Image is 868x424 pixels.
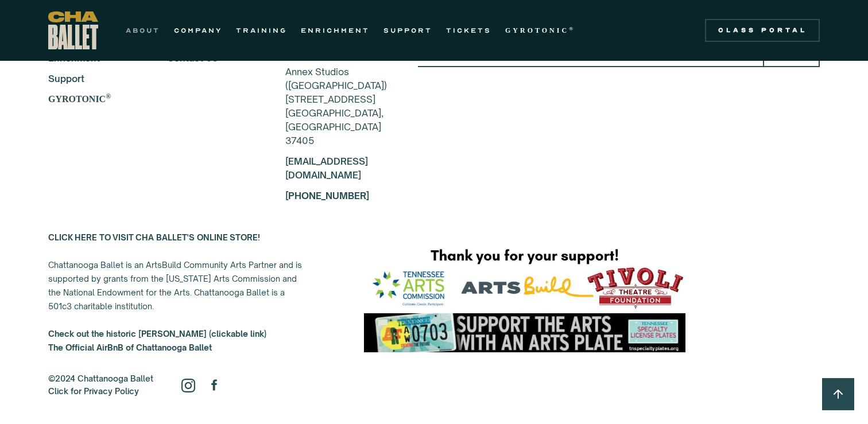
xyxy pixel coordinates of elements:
[48,94,106,104] strong: GYROTONIC
[285,190,369,201] a: [PHONE_NUMBER]
[48,372,153,398] div: ©2024 Chattanooga Ballet
[446,24,491,37] a: TICKETS
[705,19,820,42] a: Class Portal
[301,24,370,37] a: ENRICHMENT
[174,24,222,37] a: COMPANY
[48,231,307,355] div: Chattanooga Ballet is an ArtsBuild Community Arts Partner and is supported by grants from the [US...
[712,26,813,35] div: Class Portal
[505,26,569,34] strong: GYROTONIC
[383,24,432,37] a: SUPPORT
[48,343,212,352] strong: The Official AirBnB of Chattanooga Ballet
[285,155,368,181] a: [EMAIL_ADDRESS][DOMAIN_NAME]
[48,329,266,339] a: Check out the historic [PERSON_NAME] (clickable link)
[48,386,139,396] a: Click for Privacy Policy
[48,72,136,85] a: Support
[569,26,575,32] sup: ®
[48,92,136,106] a: GYROTONIC®
[106,92,111,100] sup: ®
[505,24,575,37] a: GYROTONIC®
[48,232,260,242] a: CLICK HERE TO VISIT CHA BALLET'S ONLINE STORE!
[48,11,98,49] a: home
[236,24,287,37] a: TRAINING
[126,24,160,37] a: ABOUT
[285,10,387,147] div: Main Studio & Offices [STREET_ADDRESS] 37405 Annex Studios ([GEOGRAPHIC_DATA]) [STREET_ADDRESS] [...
